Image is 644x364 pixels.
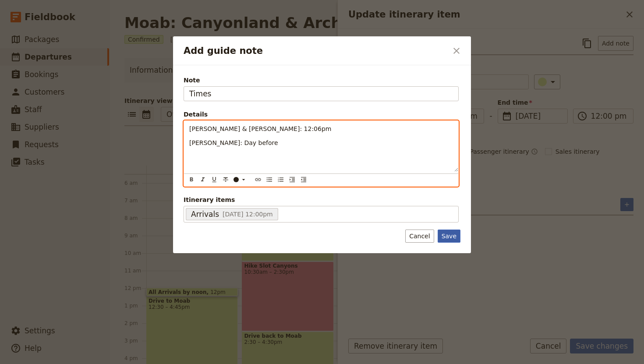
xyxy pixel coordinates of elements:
[198,175,208,184] button: Format italic
[184,110,459,119] div: Details
[233,176,250,183] div: ​
[449,43,464,58] button: Close dialog
[276,175,286,184] button: Numbered list
[184,195,459,204] span: Itinerary items
[191,209,219,219] span: Arrivals
[405,230,434,243] button: Cancel
[184,86,459,101] input: Note
[189,139,278,146] span: [PERSON_NAME]: Day before
[187,175,196,184] button: Format bold
[223,211,273,218] span: [DATE] 12:00pm
[299,175,308,184] button: Decrease indent
[253,175,263,184] button: Insert link
[287,175,297,184] button: Increase indent
[209,175,219,184] button: Format underline
[189,125,331,132] span: [PERSON_NAME] & [PERSON_NAME]: 12:06pm
[184,44,447,57] h2: Add guide note
[265,175,274,184] button: Bulleted list
[221,175,230,184] button: Format strikethrough
[184,76,459,85] span: Note
[438,230,460,243] button: Save
[231,175,249,184] button: ​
